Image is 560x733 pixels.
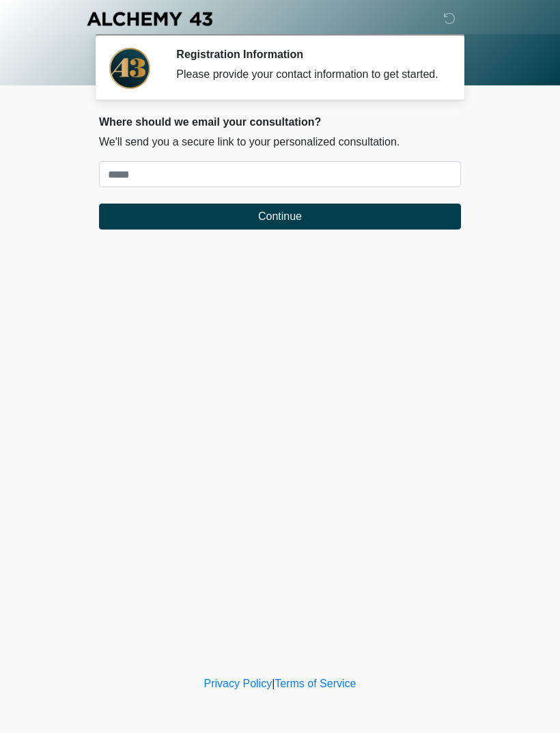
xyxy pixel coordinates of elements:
[85,10,214,27] img: Alchemy 43 Logo
[99,115,461,128] h2: Where should we email your consultation?
[176,48,440,61] h2: Registration Information
[176,66,440,83] div: Please provide your contact information to get started.
[99,204,461,230] button: Continue
[204,678,272,689] a: Privacy Policy
[272,678,275,689] a: |
[275,678,356,689] a: Terms of Service
[99,134,461,150] p: We'll send you a secure link to your personalized consultation.
[109,48,150,89] img: Agent Avatar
